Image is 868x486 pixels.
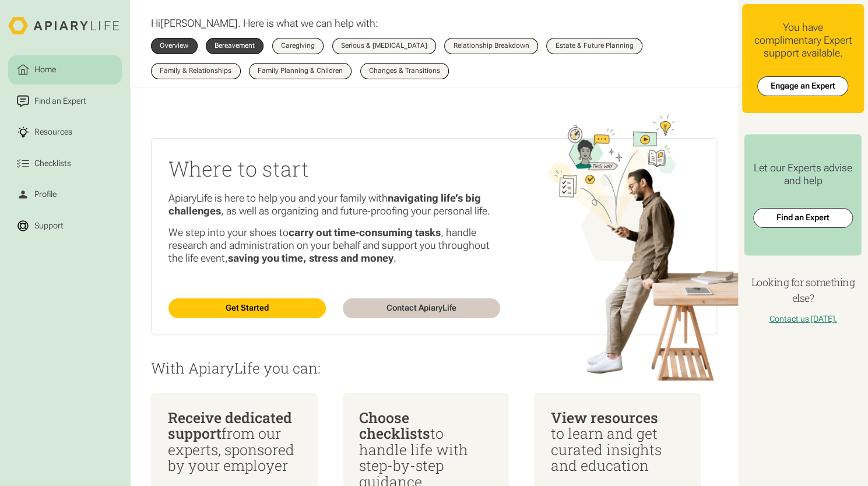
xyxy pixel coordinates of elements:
div: Home [32,64,58,76]
a: Caregiving [272,38,324,54]
a: Contact us [DATE]. [769,314,837,323]
span: View resources [551,408,658,427]
p: We step into your shoes to , handle research and administration on your behalf and support you th... [168,226,501,265]
strong: saving you time, stress and money [228,252,393,264]
a: Family Planning & Children [249,63,352,79]
a: Resources [8,118,122,147]
h4: Looking for something else? [742,274,864,306]
div: Family & Relationships [160,68,231,75]
a: Changes & Transitions [360,63,449,79]
div: Let our Experts advise and help [753,161,853,188]
div: to learn and get curated insights and education [551,410,684,474]
div: Changes & Transitions [369,68,440,75]
a: Family & Relationships [151,63,241,79]
div: Serious & [MEDICAL_DATA] [341,43,427,50]
a: Engage an Expert [757,76,848,96]
a: Find an Expert [753,208,853,228]
div: Estate & Future Planning [556,43,634,50]
a: Serious & [MEDICAL_DATA] [332,38,437,54]
p: ApiaryLife is here to help you and your family with , as well as organizing and future-proofing y... [168,192,501,218]
a: Estate & Future Planning [546,38,642,54]
span: Receive dedicated support [168,408,292,443]
div: Family Planning & Children [258,68,343,75]
div: Caregiving [281,43,315,50]
a: Home [8,55,122,84]
div: You have complimentary Expert support available. [750,21,856,60]
div: Bereavement [215,43,255,50]
div: from our experts, sponsored by your employer [168,410,301,474]
div: Profile [32,188,58,200]
div: Relationship Breakdown [454,43,529,50]
a: Get Started [168,298,326,318]
div: Checklists [32,157,73,170]
a: Relationship Breakdown [444,38,538,54]
a: Checklists [8,149,122,178]
span: [PERSON_NAME] [160,17,238,29]
a: Bereavement [206,38,264,54]
div: Resources [32,126,74,138]
strong: navigating life’s big challenges [168,192,481,217]
a: Find an Expert [8,87,122,116]
p: Hi . Here is what we can help with: [151,17,378,30]
p: With ApiaryLife you can: [151,360,717,376]
a: Contact ApiaryLife [343,298,501,318]
a: Profile [8,180,122,209]
div: Find an Expert [32,95,88,107]
strong: carry out time-consuming tasks [289,226,441,238]
span: Choose checklists [359,408,430,443]
a: Support [8,212,122,241]
a: Overview [151,38,198,54]
div: Support [32,220,65,232]
h2: Where to start [168,155,501,183]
